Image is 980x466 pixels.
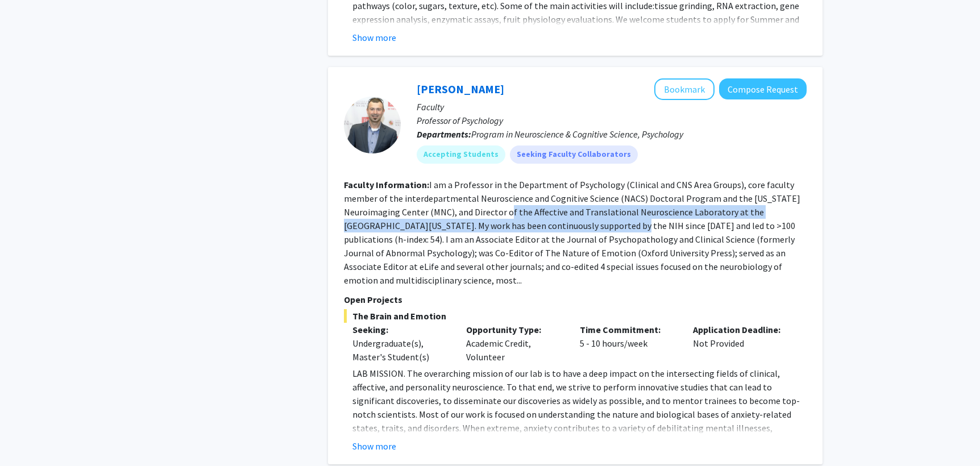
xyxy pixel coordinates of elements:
[344,309,807,323] span: The Brain and Emotion
[417,100,807,114] p: Faculty
[352,323,449,336] p: Seeking:
[458,323,571,364] div: Academic Credit, Volunteer
[344,179,800,286] fg-read-more: I am a Professor in the Department of Psychology (Clinical and CNS Area Groups), core faculty mem...
[417,82,504,96] a: [PERSON_NAME]
[344,293,807,306] p: Open Projects
[719,78,807,99] button: Compose Request to Alexander Shackman
[654,78,715,100] button: Add Alexander Shackman to Bookmarks
[417,128,471,140] b: Departments:
[344,179,429,190] b: Faculty Information:
[684,323,798,364] div: Not Provided
[471,128,683,140] span: Program in Neuroscience & Cognitive Science, Psychology
[693,323,790,336] p: Application Deadline:
[417,145,505,164] mat-chip: Accepting Students
[352,336,449,364] div: Undergraduate(s), Master's Student(s)
[571,323,685,364] div: 5 - 10 hours/week
[352,439,396,453] button: Show more
[352,31,396,44] button: Show more
[510,145,638,164] mat-chip: Seeking Faculty Collaborators
[9,415,48,457] iframe: Chat
[417,114,807,127] p: Professor of Psychology
[580,323,676,336] p: Time Commitment:
[466,323,563,336] p: Opportunity Type:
